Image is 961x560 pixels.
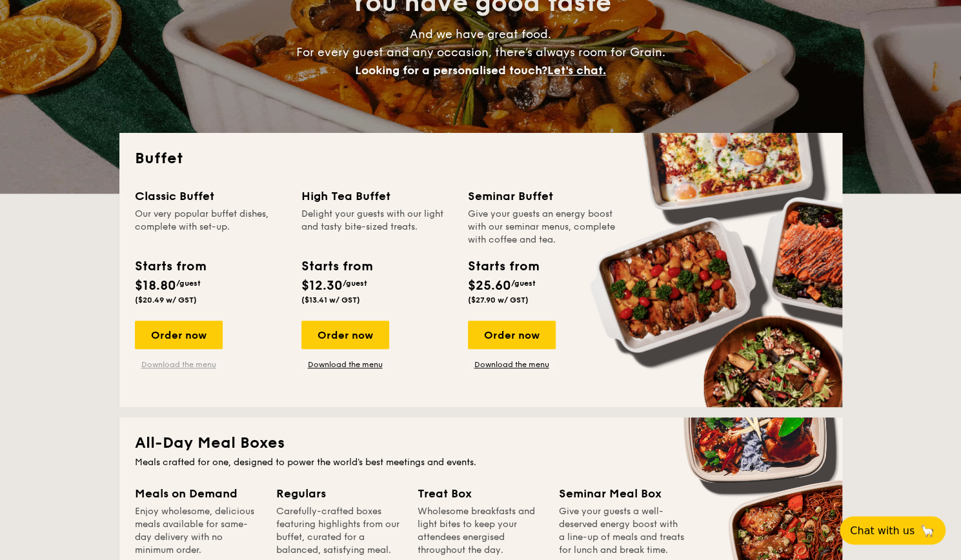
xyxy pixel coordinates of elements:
[468,321,556,349] div: Order now
[547,63,606,77] span: Let's chat.
[296,27,665,77] span: And we have great food. For every guest and any occasion, there’s always room for Grain.
[301,321,389,349] div: Order now
[468,359,556,370] a: Download the menu
[135,505,261,557] div: Enjoy wholesome, delicious meals available for same-day delivery with no minimum order.
[135,295,197,305] span: ($20.49 w/ GST)
[135,148,827,169] h2: Buffet
[135,359,223,370] a: Download the menu
[920,523,935,538] span: 🦙
[276,485,402,503] div: Regulars
[301,359,389,370] a: Download the menu
[355,63,547,77] span: Looking for a personalised touch?
[418,485,543,503] div: Treat Box
[135,187,286,205] div: Classic Buffet
[135,321,223,349] div: Order now
[559,505,685,557] div: Give your guests a well-deserved energy boost with a line-up of meals and treats for lunch and br...
[135,208,286,246] div: Our very popular buffet dishes, complete with set-up.
[135,257,205,276] div: Starts from
[343,279,367,288] span: /guest
[135,433,827,454] h2: All-Day Meal Boxes
[301,257,372,276] div: Starts from
[301,208,452,246] div: Delight your guests with our light and tasty bite-sized treats.
[301,278,343,294] span: $12.30
[850,525,915,537] span: Chat with us
[135,278,176,294] span: $18.80
[840,516,946,545] button: Chat with us🦙
[468,208,619,246] div: Give your guests an energy boost with our seminar menus, complete with coffee and tea.
[301,295,360,305] span: ($13.41 w/ GST)
[135,485,261,503] div: Meals on Demand
[468,295,529,305] span: ($27.90 w/ GST)
[559,485,685,503] div: Seminar Meal Box
[418,505,543,557] div: Wholesome breakfasts and light bites to keep your attendees energised throughout the day.
[468,257,538,276] div: Starts from
[135,456,827,469] div: Meals crafted for one, designed to power the world's best meetings and events.
[176,279,201,288] span: /guest
[468,278,511,294] span: $25.60
[276,505,402,557] div: Carefully-crafted boxes featuring highlights from our buffet, curated for a balanced, satisfying ...
[511,279,536,288] span: /guest
[301,187,452,205] div: High Tea Buffet
[468,187,619,205] div: Seminar Buffet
